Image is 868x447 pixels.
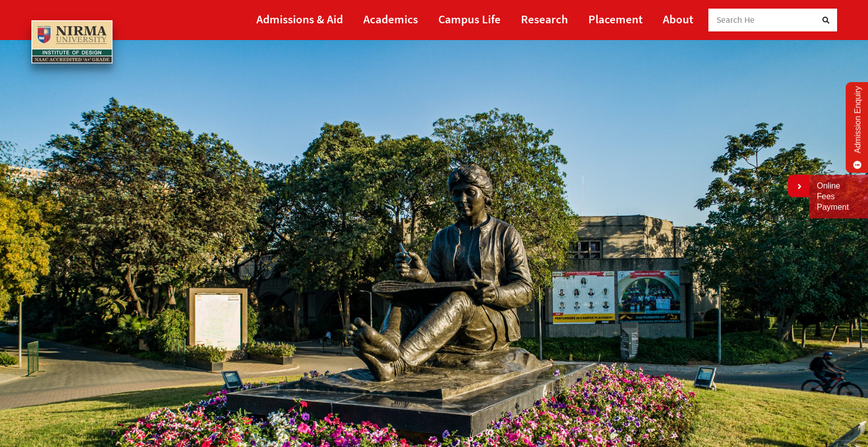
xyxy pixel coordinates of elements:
[716,14,755,25] span: Search He
[31,20,112,64] img: main_logo
[256,8,343,30] a: Admissions & Aid
[438,8,501,30] a: Campus Life
[663,8,693,30] a: About
[588,8,643,30] a: Placement
[817,181,860,212] a: Online Fees Payment
[363,8,418,30] a: Academics
[521,8,568,30] a: Research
